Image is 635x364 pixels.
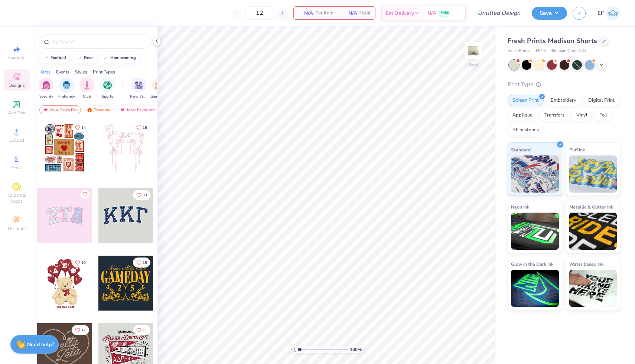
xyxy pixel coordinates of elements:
[441,10,449,16] span: FREE
[511,155,559,193] img: Standard
[150,78,167,99] button: filter button
[62,81,71,89] img: Fraternity Image
[81,126,86,129] span: 14
[546,95,581,106] div: Embroidery
[583,95,619,106] div: Digital Print
[511,213,559,250] img: Neon Ink
[11,165,23,171] span: Greek
[508,125,544,136] div: Rhinestones
[133,258,150,268] button: Like
[41,69,51,75] div: Orgs
[511,260,553,268] span: Glow in the Dark Ink
[508,48,530,54] span: Fresh Prints
[99,52,139,63] button: homecoming
[342,9,357,17] span: N/A
[134,81,143,89] img: Parent's Weekend Image
[27,341,54,348] strong: Need help?
[150,94,167,99] span: Game Day
[79,78,94,99] div: filter for Club
[386,9,414,17] span: Est. Delivery
[508,110,537,121] div: Applique
[9,137,24,143] span: Upload
[87,107,92,112] img: trending.gif
[51,38,146,45] input: Try "Alpha"
[79,78,94,99] button: filter button
[569,260,603,268] span: Water based Ink
[76,56,82,60] img: trend_line.gif
[9,82,25,88] span: Designs
[58,94,75,99] span: Fraternity
[84,56,93,60] div: bear
[103,56,109,60] img: trend_line.gif
[102,94,113,99] span: Sports
[72,325,89,335] button: Like
[508,36,597,45] span: Fresh Prints Madison Shorts
[39,105,81,114] div: Your Org's Fav
[143,126,147,129] span: 15
[83,105,114,114] div: Trending
[472,6,526,20] input: Untitled Design
[466,43,481,58] img: Back
[245,6,274,20] input: – –
[130,94,147,99] span: Parent's Weekend
[100,78,115,99] div: filter for Sports
[110,56,136,60] div: homecoming
[133,325,150,335] button: Like
[143,328,147,332] span: 11
[43,56,49,60] img: trend_line.gif
[39,78,53,99] button: filter button
[58,78,75,99] button: filter button
[58,78,75,99] div: filter for Fraternity
[39,78,53,99] div: filter for Sorority
[8,226,26,232] span: Decorate
[72,258,89,268] button: Like
[8,110,26,116] span: Add Text
[72,122,89,132] button: Like
[350,346,362,353] span: 100 %
[100,78,115,99] button: filter button
[120,107,126,112] img: most_fav.gif
[595,110,612,121] div: Foil
[39,52,70,63] button: football
[81,261,86,265] span: 10
[72,52,96,63] button: bear
[143,193,147,197] span: 33
[155,81,163,89] img: Game Day Image
[511,203,529,211] span: Neon Ink
[511,146,531,154] span: Standard
[315,9,333,17] span: Per Item
[606,6,620,20] img: Erin Finan
[116,105,158,114] div: Most Favorited
[133,190,150,200] button: Like
[569,213,617,250] img: Metallic & Glitter Ink
[103,81,112,89] img: Sports Image
[468,62,478,68] div: Back
[508,80,620,89] div: Print Type
[298,9,313,17] span: N/A
[42,81,51,89] img: Sorority Image
[532,7,567,20] button: Save
[150,78,167,99] div: filter for Game Day
[51,56,66,60] div: football
[93,69,115,75] div: Print Types
[143,261,147,265] span: 18
[550,48,587,54] span: Minimum Order: 12 +
[39,94,53,99] span: Sorority
[569,203,613,211] span: Metallic & Glitter Ink
[75,69,87,75] div: Styles
[4,192,30,204] span: Clipart & logos
[83,81,91,89] img: Club Image
[83,94,91,99] span: Club
[359,9,371,17] span: Total
[511,270,559,307] img: Glow in the Dark Ink
[8,55,26,61] span: Image AI
[569,270,617,307] img: Water based Ink
[571,110,592,121] div: Vinyl
[569,155,617,193] img: Puff Ink
[540,110,569,121] div: Transfers
[427,9,436,17] span: N/A
[569,146,585,154] span: Puff Ink
[81,190,89,199] button: Like
[56,69,69,75] div: Events
[133,122,150,132] button: Like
